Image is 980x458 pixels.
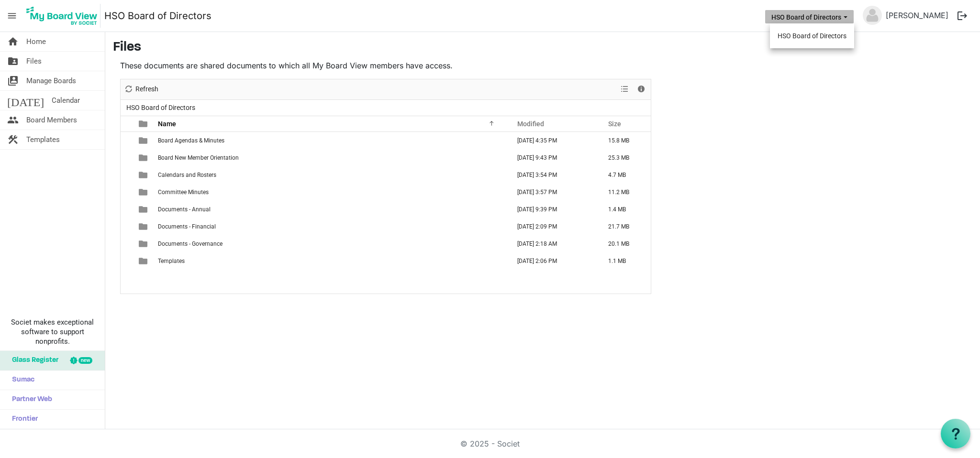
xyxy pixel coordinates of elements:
[26,52,42,71] span: Files
[23,4,100,28] img: My Board View Logo
[158,120,176,128] span: Name
[158,223,216,230] span: Documents - Financial
[26,71,76,90] span: Manage Boards
[7,71,19,90] span: switch_account
[121,184,133,201] td: checkbox
[52,91,80,110] span: Calendar
[598,218,651,235] td: 21.7 MB is template cell column header Size
[3,7,21,25] span: menu
[122,83,160,95] button: Refresh
[598,166,651,184] td: 4.7 MB is template cell column header Size
[133,201,155,218] td: is template cell column header type
[633,79,649,99] div: Details
[133,252,155,270] td: is template cell column header type
[158,206,211,213] span: Documents - Annual
[155,149,507,166] td: Board New Member Orientation is template cell column header Name
[133,184,155,201] td: is template cell column header type
[7,351,58,370] span: Glass Register
[23,4,104,28] a: My Board View Logo
[617,79,633,99] div: View
[863,6,882,25] img: no-profile-picture.svg
[507,235,598,252] td: August 21, 2025 2:18 AM column header Modified
[120,60,651,71] p: These documents are shared documents to which all My Board View members have access.
[133,149,155,166] td: is template cell column header type
[507,132,598,149] td: September 15, 2025 4:35 PM column header Modified
[155,184,507,201] td: Committee Minutes is template cell column header Name
[155,132,507,149] td: Board Agendas & Minutes is template cell column header Name
[158,240,223,247] span: Documents - Governance
[121,149,133,166] td: checkbox
[78,357,92,364] div: new
[598,235,651,252] td: 20.1 MB is template cell column header Size
[7,410,38,429] span: Frontier
[507,166,598,184] td: October 11, 2025 3:54 PM column header Modified
[155,235,507,252] td: Documents - Governance is template cell column header Name
[133,235,155,252] td: is template cell column header type
[598,252,651,270] td: 1.1 MB is template cell column header Size
[26,32,46,51] span: Home
[619,83,630,95] button: View dropdownbutton
[517,120,544,128] span: Modified
[158,258,185,264] span: Templates
[124,102,197,114] span: HSO Board of Directors
[7,130,19,149] span: construction
[598,132,651,149] td: 15.8 MB is template cell column header Size
[121,235,133,252] td: checkbox
[155,201,507,218] td: Documents - Annual is template cell column header Name
[7,52,19,71] span: folder_shared
[7,371,34,390] span: Sumac
[121,252,133,270] td: checkbox
[507,218,598,235] td: April 15, 2025 2:09 PM column header Modified
[507,149,598,166] td: April 30, 2025 9:43 PM column header Modified
[158,137,224,144] span: Board Agendas & Minutes
[7,91,44,110] span: [DATE]
[598,149,651,166] td: 25.3 MB is template cell column header Size
[133,132,155,149] td: is template cell column header type
[133,218,155,235] td: is template cell column header type
[7,110,19,130] span: people
[121,218,133,235] td: checkbox
[121,79,162,99] div: Refresh
[121,166,133,184] td: checkbox
[765,10,854,23] button: HSO Board of Directors dropdownbutton
[952,6,972,26] button: logout
[104,6,212,25] a: HSO Board of Directors
[155,252,507,270] td: Templates is template cell column header Name
[155,166,507,184] td: Calendars and Rosters is template cell column header Name
[770,27,854,44] li: HSO Board of Directors
[113,40,972,56] h3: Files
[7,32,19,51] span: home
[608,120,621,128] span: Size
[26,130,60,149] span: Templates
[158,154,239,161] span: Board New Member Orientation
[134,83,159,95] span: Refresh
[121,201,133,218] td: checkbox
[882,6,952,25] a: [PERSON_NAME]
[133,166,155,184] td: is template cell column header type
[598,201,651,218] td: 1.4 MB is template cell column header Size
[460,439,520,448] a: © 2025 - Societ
[155,218,507,235] td: Documents - Financial is template cell column header Name
[26,110,77,130] span: Board Members
[158,172,216,178] span: Calendars and Rosters
[635,83,648,95] button: Details
[598,184,651,201] td: 11.2 MB is template cell column header Size
[7,390,52,409] span: Partner Web
[507,252,598,270] td: April 13, 2025 2:06 PM column header Modified
[507,201,598,218] td: April 30, 2025 9:39 PM column header Modified
[121,132,133,149] td: checkbox
[158,189,209,196] span: Committee Minutes
[507,184,598,201] td: September 08, 2025 3:57 PM column header Modified
[4,317,100,346] span: Societ makes exceptional software to support nonprofits.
